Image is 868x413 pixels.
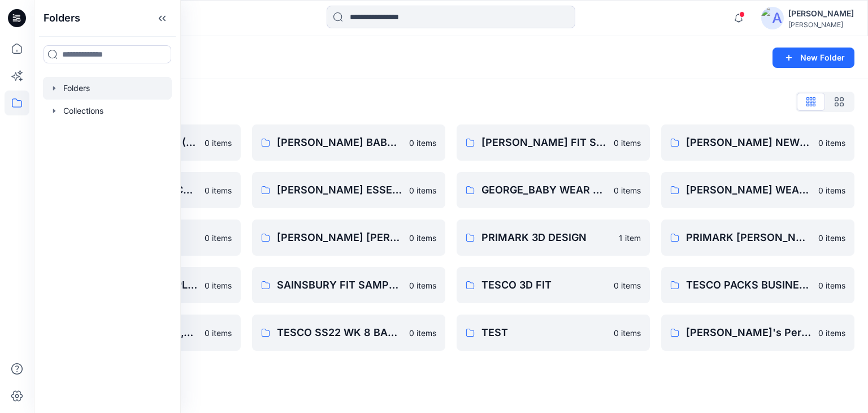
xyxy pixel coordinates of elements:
[614,327,641,339] p: 0 items
[661,124,854,161] a: [PERSON_NAME] NEW PRODUCTS0 items
[252,220,445,256] a: [PERSON_NAME] [PERSON_NAME] NEW PRODUCTS0 items
[661,220,854,256] a: PRIMARK [PERSON_NAME]0 items
[409,137,436,149] p: 0 items
[457,172,650,208] a: GEORGE_BABY WEAR BOYS0 items
[457,220,650,256] a: PRIMARK 3D DESIGN1 item
[277,230,402,246] p: [PERSON_NAME] [PERSON_NAME] NEW PRODUCTS
[481,230,612,246] p: PRIMARK 3D DESIGN
[686,182,811,198] p: [PERSON_NAME] WEAR GIRLS & UNISEX
[409,327,436,339] p: 0 items
[277,135,402,150] p: [PERSON_NAME] BABY WEAR GIRLS & UNISEX CONSTRCTION CHANGE
[457,124,650,161] a: [PERSON_NAME] FIT SAMPLES0 items
[661,172,854,208] a: [PERSON_NAME] WEAR GIRLS & UNISEX0 items
[614,279,641,291] p: 0 items
[277,182,402,198] p: [PERSON_NAME] ESSENTIAL
[457,267,650,303] a: TESCO 3D FIT0 items
[686,325,811,341] p: [PERSON_NAME]'s Personal Zone
[661,267,854,303] a: TESCO PACKS BUSINESS0 items
[277,325,402,341] p: TESCO SS22 WK 8 BABY EVENT
[409,232,436,244] p: 0 items
[481,277,607,293] p: TESCO 3D FIT
[761,7,784,29] img: avatar
[772,48,854,68] button: New Folder
[818,327,845,339] p: 0 items
[686,277,811,293] p: TESCO PACKS BUSINESS
[788,20,854,29] div: [PERSON_NAME]
[481,135,607,150] p: [PERSON_NAME] FIT SAMPLES
[661,315,854,351] a: [PERSON_NAME]'s Personal Zone0 items
[277,277,402,293] p: SAINSBURY FIT SAMPLES
[252,172,445,208] a: [PERSON_NAME] ESSENTIAL0 items
[818,184,845,196] p: 0 items
[818,232,845,244] p: 0 items
[818,137,845,149] p: 0 items
[205,327,232,339] p: 0 items
[205,137,232,149] p: 0 items
[614,137,641,149] p: 0 items
[457,315,650,351] a: TEST0 items
[409,279,436,291] p: 0 items
[252,267,445,303] a: SAINSBURY FIT SAMPLES0 items
[481,182,607,198] p: GEORGE_BABY WEAR BOYS
[818,279,845,291] p: 0 items
[252,124,445,161] a: [PERSON_NAME] BABY WEAR GIRLS & UNISEX CONSTRCTION CHANGE0 items
[205,279,232,291] p: 0 items
[252,315,445,351] a: TESCO SS22 WK 8 BABY EVENT0 items
[481,325,607,341] p: TEST
[619,232,641,244] p: 1 item
[205,232,232,244] p: 0 items
[788,7,854,20] div: [PERSON_NAME]
[686,135,811,150] p: [PERSON_NAME] NEW PRODUCTS
[614,184,641,196] p: 0 items
[409,184,436,196] p: 0 items
[205,184,232,196] p: 0 items
[686,230,811,246] p: PRIMARK [PERSON_NAME]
